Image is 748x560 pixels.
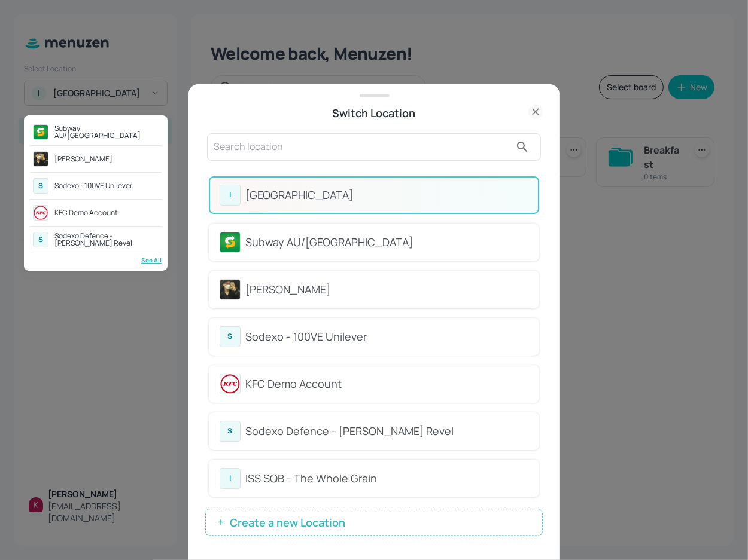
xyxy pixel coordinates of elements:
div: KFC Demo Account [54,209,118,216]
img: avatar [34,206,48,220]
div: Subway AU/[GEOGRAPHIC_DATA] [54,125,159,139]
img: avatar [34,152,48,166]
div: Sodexo - 100VE Unilever [54,182,132,189]
div: S [33,178,48,194]
div: See All [30,256,162,265]
div: [PERSON_NAME] [54,155,112,163]
div: Sodexo Defence - [PERSON_NAME] Revel [54,232,159,247]
img: avatar [34,125,48,139]
div: S [33,232,48,247]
